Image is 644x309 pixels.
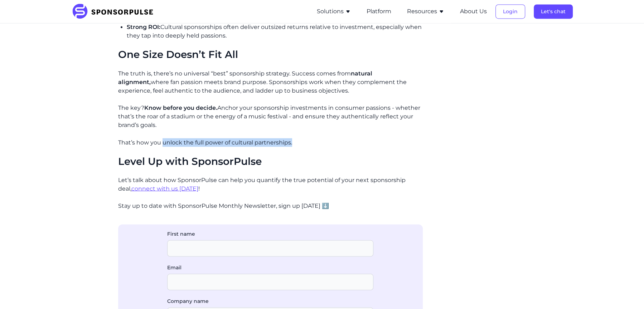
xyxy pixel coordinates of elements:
[131,185,198,192] a: connect with us [DATE]
[167,264,373,271] label: Email
[534,4,573,19] button: Let's chat
[118,138,423,147] p: That’s how you unlock the full power of cultural partnerships.
[118,155,423,167] h2: Level Up with SponsorPulse
[367,8,391,15] a: Platform
[127,24,160,30] span: Strong ROI:
[317,7,351,16] button: Solutions
[608,275,644,309] iframe: Chat Widget
[495,4,525,19] button: Login
[127,23,423,40] p: Cultural sponsorships often deliver outsized returns relative to investment, especially when they...
[118,176,423,193] p: Let’s talk about how SponsorPulse can help you quantify the true potential of your next sponsorsh...
[167,230,373,237] label: First name
[118,201,423,210] p: Stay up to date with SponsorPulse Monthly Newsletter, sign up [DATE] ⬇️
[118,104,423,129] p: The key? Anchor your sponsorship investments in consumer passions - whether that’s the roar of a ...
[534,8,573,15] a: Let's chat
[460,8,487,15] a: About Us
[118,69,423,95] p: The truth is, there’s no universal “best” sponsorship strategy. Success comes from where fan pass...
[407,7,444,16] button: Resources
[460,7,487,16] button: About Us
[495,8,525,15] a: Login
[72,4,159,19] img: SponsorPulse
[118,70,372,85] span: natural alignment,
[367,7,391,16] button: Platform
[144,104,217,111] span: Know before you decide.
[118,48,238,60] span: One Size Doesn’t Fit All
[167,297,373,304] label: Company name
